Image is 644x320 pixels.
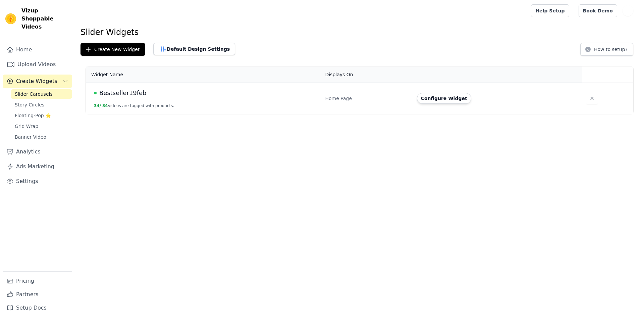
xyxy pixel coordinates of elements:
[11,111,72,120] a: Floating-Pop ⭐
[417,93,471,104] button: Configure Widget
[153,43,235,55] button: Default Design Settings
[15,123,38,130] span: Grid Wrap
[3,160,72,173] a: Ads Marketing
[102,103,108,108] span: 34
[11,100,72,109] a: Story Circles
[580,48,633,54] a: How to setup?
[3,175,72,188] a: Settings
[11,89,72,99] a: Slider Carousels
[3,301,72,315] a: Setup Docs
[94,103,101,108] span: 34 /
[80,27,639,38] h1: Slider Widgets
[15,101,44,108] span: Story Circles
[11,132,72,142] a: Banner Video
[80,43,145,56] button: Create New Widget
[579,4,617,17] a: Book Demo
[94,103,174,108] button: 34/ 34videos are tagged with products.
[15,134,46,140] span: Banner Video
[586,92,598,104] button: Delete widget
[21,7,69,31] span: Vizup Shoppable Videos
[3,58,72,71] a: Upload Videos
[15,91,53,97] span: Slider Carousels
[3,43,72,56] a: Home
[99,88,147,98] span: Bestseller19feb
[531,4,569,17] a: Help Setup
[3,288,72,301] a: Partners
[94,92,97,94] span: Live Published
[3,274,72,288] a: Pricing
[325,95,409,102] div: Home Page
[321,66,413,83] th: Displays On
[15,112,51,119] span: Floating-Pop ⭐
[5,13,16,24] img: Vizup
[11,122,72,131] a: Grid Wrap
[16,77,57,85] span: Create Widgets
[580,43,633,56] button: How to setup?
[86,66,321,83] th: Widget Name
[3,145,72,158] a: Analytics
[3,75,72,88] button: Create Widgets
